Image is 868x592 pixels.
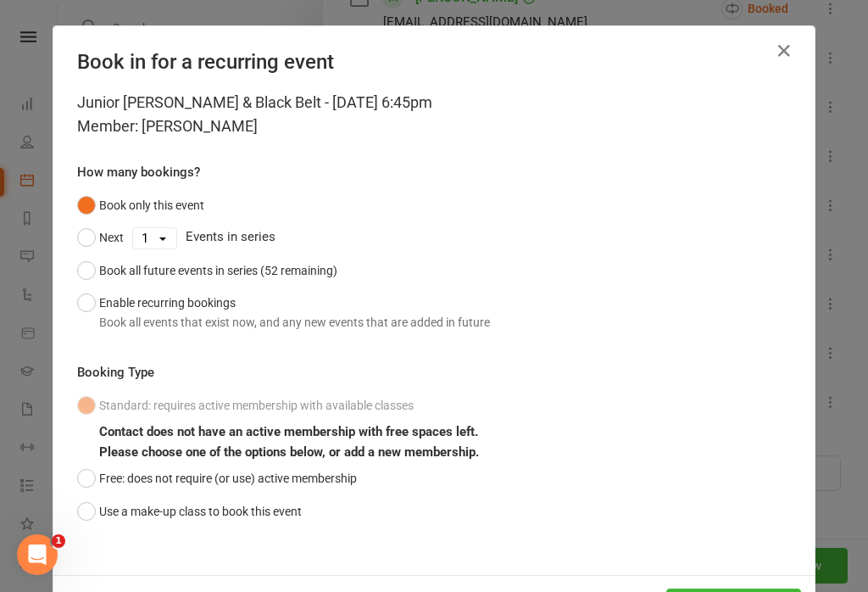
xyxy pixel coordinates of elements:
[77,189,204,221] button: Book only this event
[77,50,791,74] h4: Book in for a recurring event
[99,444,479,460] b: Please choose one of the options below, or add a new membership.
[77,254,337,287] button: Book all future events in series (52 remaining)
[77,91,791,138] div: Junior [PERSON_NAME] & Black Belt - [DATE] 6:45pm Member: [PERSON_NAME]
[77,221,791,254] div: Events in series
[77,462,357,494] button: Free: does not require (or use) active membership
[77,221,124,254] button: Next
[77,162,200,182] label: How many bookings?
[771,37,798,64] button: Close
[77,362,154,383] label: Booking Type
[17,534,58,575] iframe: Intercom live chat
[99,424,478,439] b: Contact does not have an active membership with free spaces left.
[52,534,65,548] span: 1
[77,495,302,528] button: Use a make-up class to book this event
[77,287,490,338] button: Enable recurring bookingsBook all events that exist now, and any new events that are added in future
[99,313,490,332] div: Book all events that exist now, and any new events that are added in future
[99,261,337,280] div: Book all future events in series (52 remaining)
